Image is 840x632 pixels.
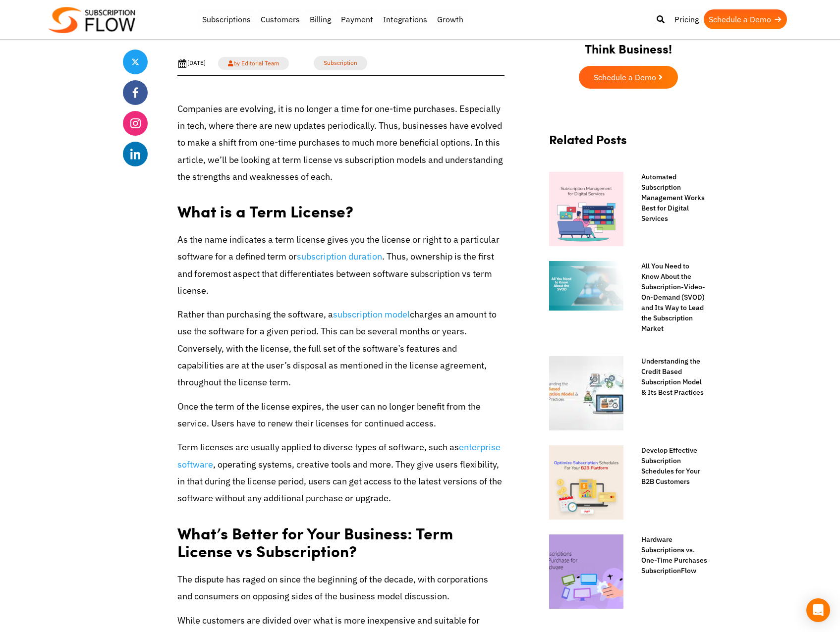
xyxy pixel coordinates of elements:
img: Subscription Schedules [549,445,623,520]
img: Hardware Subscriptions vs. One-Time Purchases [549,534,623,609]
a: Integrations [378,9,432,29]
p: Companies are evolving, it is no longer a time for one-time purchases. Especially in tech, where ... [177,101,504,185]
a: Growth [432,9,468,29]
h2: What is a Term License? [177,192,504,223]
a: enterprise software [177,441,501,470]
h2: Think Business! [539,29,718,61]
a: subscription model [333,309,410,320]
img: All-You-Need-to-Know-About-the-Subscription-Video-On-Demand [549,261,623,311]
a: Automated Subscription Management Works Best for Digital Services [631,172,708,224]
img: Digital Services Subscription Management [549,172,623,246]
a: All You Need to Know About the Subscription-Video-On-Demand (SVOD) and Its Way to Lead the Subscr... [631,261,708,334]
a: by Editorial Team [218,57,289,70]
span: Schedule a Demo [594,73,656,81]
p: Term licenses are usually applied to diverse types of software, such as , operating systems, crea... [177,439,504,507]
a: Understanding the Credit Based Subscription Model & Its Best Practices [631,356,708,398]
p: The dispute has raged on since the beginning of the decade, with corporations and consumers on op... [177,571,504,605]
a: Payment [336,9,378,29]
a: Billing [305,9,336,29]
img: Credit Based Subscription Model [549,356,623,430]
div: [DATE] [177,58,206,68]
a: subscription duration [297,251,382,262]
h2: What’s Better for Your Business: Term License vs Subscription? [177,514,504,564]
a: Schedule a Demo [579,66,678,89]
a: Customers [256,9,305,29]
img: Subscriptionflow [49,7,135,33]
a: Subscriptions [197,9,256,29]
h2: Related Posts [549,132,708,157]
a: Develop Effective Subscription Schedules for Your B2B Customers [631,445,708,487]
p: Rather than purchasing the software, a charges an amount to use the software for a given period. ... [177,306,504,391]
a: Schedule a Demo [704,9,787,29]
a: Hardware Subscriptions vs. One-Time Purchases SubscriptionFlow [631,534,708,576]
div: Open Intercom Messenger [806,598,830,622]
p: Once the term of the license expires, the user can no longer benefit from the service. Users have... [177,398,504,432]
p: As the name indicates a term license gives you the license or right to a particular software for ... [177,231,504,299]
a: Subscription [314,56,367,70]
a: Pricing [670,9,704,29]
